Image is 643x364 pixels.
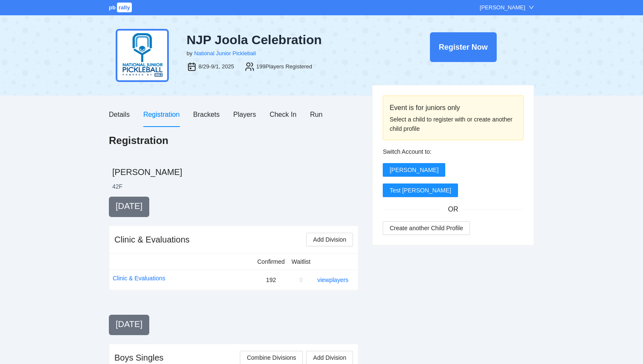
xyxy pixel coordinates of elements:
button: [PERSON_NAME] [383,163,445,177]
span: [PERSON_NAME] [390,165,438,175]
button: Register Now [430,32,497,62]
span: rally [117,3,132,12]
span: pb [109,4,116,11]
div: [PERSON_NAME] [480,3,525,12]
div: NJP Joola Celebration [187,32,386,48]
td: 192 [254,270,288,290]
span: down [529,5,534,10]
div: Select a child to register with or create another child profile [390,115,517,133]
span: Combine Divisions [247,353,296,362]
div: Registration [143,109,179,120]
span: Add Division [313,353,346,362]
button: Create another Child Profile [383,221,470,235]
div: Details [109,109,130,120]
h2: [PERSON_NAME] [112,166,534,178]
a: view players [317,277,348,283]
div: Confirmed [257,257,285,266]
span: OR [441,204,465,214]
button: Test [PERSON_NAME] [383,183,458,197]
h1: Registration [109,134,168,147]
span: [DATE] [116,201,142,211]
div: Players [233,109,256,120]
div: Run [310,109,322,120]
span: Add Division [313,235,346,244]
a: Clinic & Evaluations [113,274,165,283]
div: Boys Singles [114,352,164,364]
div: Waitlist [292,257,311,266]
div: by [187,49,193,58]
a: pbrally [109,4,133,11]
span: Create another Child Profile [390,223,463,233]
div: Clinic & Evaluations [114,234,190,245]
div: 199 Players Registered [256,62,313,71]
a: National Junior Pickleball [194,50,256,56]
span: [DATE] [116,319,142,329]
div: Switch Account to: [383,147,524,156]
li: 42 F [112,182,122,191]
span: Test [PERSON_NAME] [390,186,451,195]
button: Add Division [306,233,353,246]
div: Event is for juniors only [390,102,517,113]
div: Brackets [193,109,219,120]
div: Check In [270,109,296,120]
img: njp-logo2.png [116,29,169,82]
div: 8/29-9/1, 2025 [199,62,234,71]
span: 0 [299,277,303,283]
